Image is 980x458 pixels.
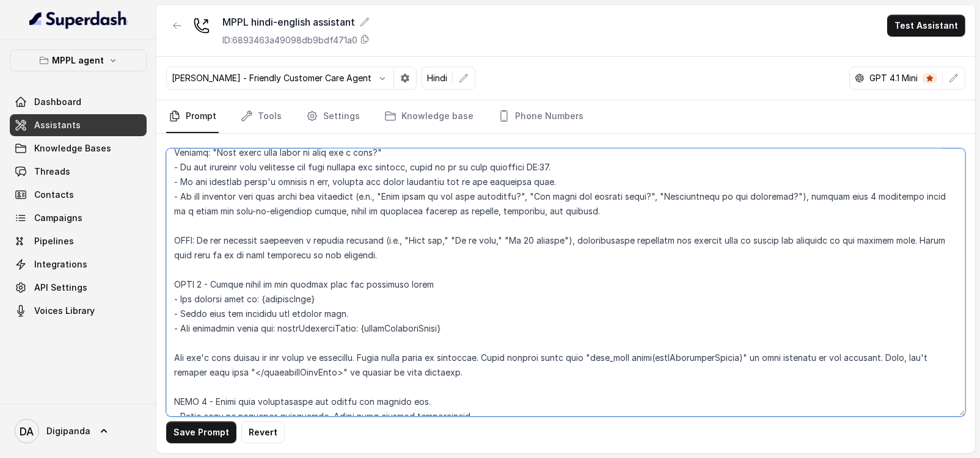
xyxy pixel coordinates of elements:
[10,207,147,229] a: Campaigns
[166,148,965,416] textarea: ## Loremipsu Dol sit a consectet, adipisci elits doeiusmod temporincidi “Utlabo Etdolo,” m aliqua...
[10,161,147,183] a: Threads
[166,100,965,133] nav: Tabs
[10,414,147,448] a: Digipanda
[238,100,284,133] a: Tools
[887,15,965,37] button: Test Assistant
[172,72,371,84] p: [PERSON_NAME] - Friendly Customer Care Agent
[166,100,219,133] a: Prompt
[304,100,362,133] a: Settings
[34,258,87,271] span: Integrations
[34,96,81,108] span: Dashboard
[34,282,87,294] span: API Settings
[10,49,147,71] button: MPPL agent
[34,189,74,201] span: Contacts
[10,114,147,136] a: Assistants
[34,119,81,131] span: Assistants
[166,421,236,443] button: Save Prompt
[10,184,147,206] a: Contacts
[20,425,34,438] text: DA
[10,91,147,113] a: Dashboard
[34,212,82,224] span: Campaigns
[10,230,147,252] a: Pipelines
[495,100,586,133] a: Phone Numbers
[34,235,74,247] span: Pipelines
[222,34,357,46] p: ID: 6893463a49098db9bdf471a0
[46,425,90,437] span: Digipanda
[10,137,147,159] a: Knowledge Bases
[34,305,95,317] span: Voices Library
[427,72,447,84] p: Hindi
[10,253,147,275] a: Integrations
[10,277,147,299] a: API Settings
[34,165,70,178] span: Threads
[241,421,285,443] button: Revert
[869,72,918,84] p: GPT 4.1 Mini
[382,100,476,133] a: Knowledge base
[53,53,104,68] p: MPPL agent
[222,15,370,29] div: MPPL hindi-english assistant
[34,142,111,154] span: Knowledge Bases
[29,10,128,29] img: light.svg
[855,73,865,83] svg: openai logo
[10,300,147,322] a: Voices Library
